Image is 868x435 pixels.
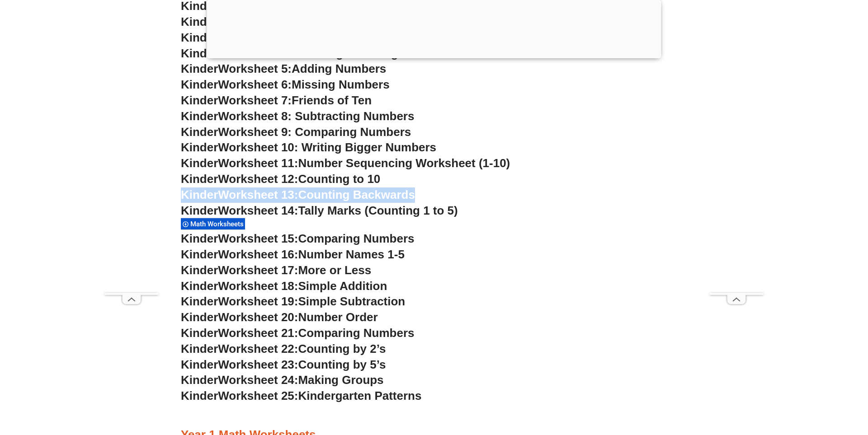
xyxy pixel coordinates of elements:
span: Adding Numbers [292,62,386,75]
span: Simple Subtraction [298,295,405,308]
span: Worksheet 7: [218,94,292,107]
span: Worksheet 25: [218,389,298,402]
span: Kinder [181,263,218,277]
span: Kinder [181,172,218,186]
span: Kindergarten Patterns [298,389,421,402]
span: Worksheet 23: [218,358,298,371]
span: Counting by 2’s [298,342,386,355]
span: Counting Backwards [298,188,415,201]
span: Worksheet 17: [218,263,298,277]
span: Worksheet 14: [218,204,298,217]
span: Kinder [181,389,218,402]
span: Number Order [298,310,377,324]
span: Simple Addition [298,279,387,293]
span: Worksheet 18: [218,279,298,293]
span: Worksheet 10: Writing Bigger Numbers [218,140,436,154]
span: Kinder [181,156,218,170]
span: Kinder [181,140,218,154]
span: Kinder [181,204,218,217]
span: Number Names 1-5 [298,248,404,261]
span: Counting by 5’s [298,358,386,371]
span: Tally Marks (Counting 1 to 5) [298,204,458,217]
a: KinderWorksheet 9: Comparing Numbers [181,125,411,139]
span: Worksheet 9: Comparing Numbers [218,125,411,139]
span: Kinder [181,342,218,355]
span: Worksheet 15: [218,232,298,245]
span: Kinder [181,279,218,293]
span: Kinder [181,310,218,324]
span: Kinder [181,373,218,387]
span: Worksheet 6: [218,78,292,91]
a: KinderWorksheet 6:Missing Numbers [181,78,390,91]
a: KinderWorksheet 7:Friends of Ten [181,94,372,107]
span: Worksheet 4: [218,47,292,60]
span: Kinder [181,326,218,340]
span: Number Sequencing Worksheet (1-10) [298,156,510,170]
span: Counting & Adding Numbers [292,47,453,60]
span: Worksheet 13: [218,188,298,201]
span: Worksheet 21: [218,326,298,340]
span: Worksheet 16: [218,248,298,261]
span: Kinder [181,47,218,60]
span: Kinder [181,358,218,371]
div: Math Worksheets [181,218,245,230]
span: Friends of Ten [292,94,372,107]
iframe: Advertisement [104,22,159,293]
span: Missing Numbers [292,78,390,91]
span: Making Groups [298,373,383,387]
span: Math Worksheets [190,220,246,228]
span: Kinder [181,31,218,44]
span: Kinder [181,188,218,201]
span: Comparing Numbers [298,232,414,245]
span: Worksheet 12: [218,172,298,186]
a: KinderWorksheet 8: Subtracting Numbers [181,109,414,123]
a: KinderWorksheet 2:Writing&Counting Numbers [181,15,446,28]
span: Worksheet 11: [218,156,298,170]
span: Kinder [181,109,218,123]
a: KinderWorksheet 3:Counting&Matching Numbers [181,31,458,44]
span: Kinder [181,232,218,245]
a: KinderWorksheet 5:Adding Numbers [181,62,386,75]
span: Worksheet 24: [218,373,298,387]
span: Kinder [181,94,218,107]
iframe: Advertisement [709,22,764,293]
span: Worksheet 5: [218,62,292,75]
span: Worksheet 20: [218,310,298,324]
span: Worksheet 8: Subtracting Numbers [218,109,414,123]
span: Kinder [181,295,218,308]
iframe: Chat Widget [713,333,868,435]
span: Kinder [181,78,218,91]
span: Kinder [181,248,218,261]
a: KinderWorksheet 4:Counting & Adding Numbers [181,47,453,60]
span: Worksheet 22: [218,342,298,355]
span: Worksheet 19: [218,295,298,308]
span: Counting to 10 [298,172,380,186]
span: Kinder [181,62,218,75]
span: Comparing Numbers [298,326,414,340]
span: Kinder [181,125,218,139]
span: More or Less [298,263,371,277]
a: KinderWorksheet 10: Writing Bigger Numbers [181,140,436,154]
span: Kinder [181,15,218,28]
